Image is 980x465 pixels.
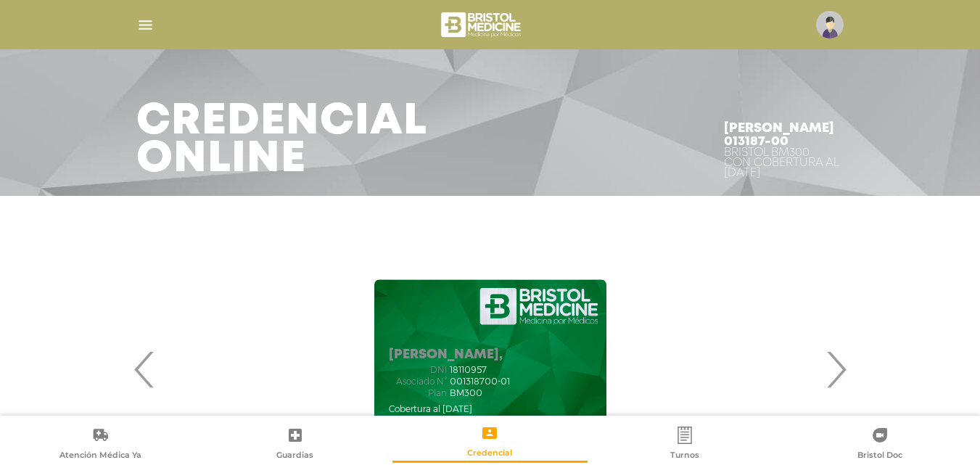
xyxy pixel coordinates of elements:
img: profile-placeholder.svg [816,11,844,38]
img: bristol-medicine-blanco.png [439,7,525,42]
a: Atención Médica Ya [3,426,198,463]
span: DNI [389,365,447,375]
span: Turnos [670,450,699,463]
div: Bristol BM300 Con Cobertura al [DATE] [724,148,844,178]
a: Bristol Doc [782,426,977,463]
span: Next [822,330,850,408]
img: Cober_menu-lines-white.svg [136,16,155,34]
span: Cobertura al [DATE] [389,403,472,414]
span: Atención Médica Ya [59,450,141,463]
a: Turnos [588,426,783,463]
span: Credencial [467,448,512,461]
h4: [PERSON_NAME] 013187-00 [724,122,844,148]
span: 001318700-01 [450,376,510,387]
a: Guardias [198,426,393,463]
span: BM300 [450,388,482,398]
span: 18110957 [450,365,487,375]
h3: Credencial Online [136,103,427,178]
h5: [PERSON_NAME], [389,347,510,363]
span: Bristol Doc [857,450,902,463]
span: Asociado N° [389,376,447,387]
span: Plan [389,388,447,398]
span: Previous [131,330,159,408]
a: Credencial [392,424,588,461]
span: Guardias [276,450,313,463]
